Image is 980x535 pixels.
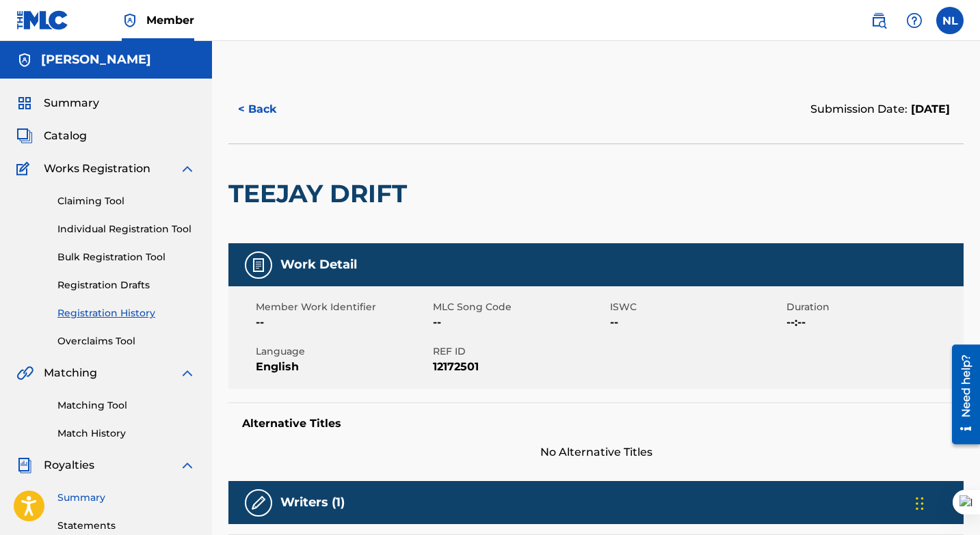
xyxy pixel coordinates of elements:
a: Bulk Registration Tool [57,250,196,264]
img: Writers [250,495,267,511]
a: Summary [57,491,196,505]
span: Summary [44,95,99,111]
img: Works Registration [16,161,34,177]
span: 12172501 [433,359,607,375]
span: -- [256,314,429,331]
a: Overclaims Tool [57,334,196,348]
img: expand [179,365,196,381]
span: English [256,359,429,375]
div: Help [901,7,928,34]
span: ISWC [610,300,784,314]
h5: Nishawn Lee [41,52,151,68]
h2: TEEJAY DRIFT [228,178,414,209]
span: REF ID [433,344,607,359]
a: CatalogCatalog [16,128,87,144]
img: help [906,12,923,29]
img: Top Rightsholder [122,12,138,29]
span: -- [610,314,784,331]
div: User Menu [936,7,964,34]
a: Match History [57,426,196,441]
img: Catalog [16,128,33,144]
span: MLC Song Code [433,300,607,314]
img: Summary [16,95,33,111]
img: Matching [16,365,34,381]
button: < Back [228,92,310,126]
a: Individual Registration Tool [57,222,196,236]
span: Matching [44,365,97,381]
span: Works Registration [44,161,150,177]
a: Matching Tool [57,398,196,413]
img: Accounts [16,52,33,68]
h5: Work Detail [280,257,357,273]
a: Claiming Tool [57,194,196,208]
a: Registration Drafts [57,278,196,292]
span: No Alternative Titles [228,444,964,461]
span: Member [146,12,194,28]
span: --:-- [786,314,960,331]
a: SummarySummary [16,95,99,111]
span: -- [433,314,607,331]
h5: Alternative Titles [242,417,950,430]
div: Drag [916,483,924,524]
span: [DATE] [908,102,950,115]
h5: Writers (1) [280,495,345,510]
div: Submission Date: [810,101,950,118]
img: search [871,12,887,29]
a: Statements [57,519,196,533]
a: Public Search [865,7,892,34]
span: Member Work Identifier [256,300,429,314]
img: Work Detail [250,257,267,273]
img: expand [179,161,196,177]
span: Royalties [44,457,94,474]
span: Catalog [44,128,87,144]
a: Registration History [57,306,196,320]
iframe: Chat Widget [912,469,980,535]
img: Royalties [16,457,33,474]
iframe: Resource Center [942,340,980,450]
span: Language [256,344,429,359]
img: MLC Logo [16,10,69,30]
span: Duration [786,300,960,314]
img: expand [179,457,196,474]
